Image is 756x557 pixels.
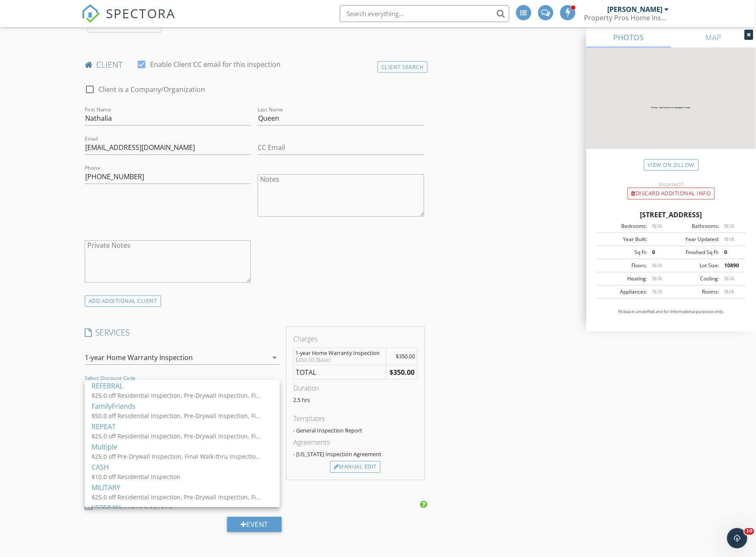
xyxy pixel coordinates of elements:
[295,350,384,357] div: 1-year Home Warranty Inspection
[724,275,734,282] span: N/A
[599,262,647,269] div: Floors:
[150,60,281,69] label: Enable Client CC email for this inspection
[293,451,417,458] div: - [US_STATE] Inspection Agreement
[396,353,415,360] span: $350.00
[390,368,415,377] strong: $350.00
[628,188,715,200] div: Discard Additional info
[293,397,417,404] p: 2.5 hrs
[92,442,273,452] div: Multiple
[644,159,699,171] a: View on Zillow
[330,461,381,473] div: Manual Edit
[92,473,261,482] div: $10.0 off Residential Inspection
[586,27,671,47] a: PHOTOS
[85,354,193,362] div: 1-year Home Warranty Inspection
[106,4,175,22] span: SPECTORA
[599,236,647,243] div: Year Built:
[81,11,175,29] a: SPECTORA
[671,262,719,269] div: Lot Size:
[293,334,417,344] div: Charges
[92,381,273,391] div: REFERRAL
[293,414,417,424] div: Templates
[378,61,428,73] div: Client Search
[293,383,417,394] div: Duration
[724,236,734,243] span: N/A
[85,327,280,338] h4: SERVICES
[652,222,662,230] span: N/A
[85,59,424,70] h4: client
[586,47,756,169] img: streetview
[671,236,719,243] div: Year Updated:
[727,528,748,549] iframe: Intercom live chat
[671,275,719,283] div: Cooling:
[92,402,273,412] div: FamilyFriends
[92,412,261,421] div: $50.0 off Residential Inspection, Pre-Drywall Inspection, Final Walk-thru Inspection - New Constr...
[652,288,662,295] span: N/A
[719,249,743,256] div: 0
[599,275,647,283] div: Heating:
[671,249,719,256] div: Finished Sq Ft:
[608,5,663,14] div: [PERSON_NAME]
[719,262,743,269] div: 10890
[724,222,734,230] span: N/A
[671,27,756,47] a: MAP
[227,517,282,532] div: Event
[597,210,746,220] div: [STREET_ADDRESS]
[92,503,273,513] div: VETERAN
[745,528,754,535] span: 10
[98,86,205,94] label: Client is a Company/Organization
[340,5,509,22] input: Search everything...
[81,4,100,23] img: The Best Home Inspection Software - Spectora
[586,181,756,188] div: Incorrect?
[295,357,384,363] div: $350.00 (Base)
[647,249,671,256] div: 0
[599,288,647,296] div: Appliances:
[652,275,662,282] span: N/A
[724,288,734,295] span: N/A
[92,391,261,400] div: $25.0 off Residential Inspection, Pre-Drywall Inspection, Final Walk-thru Inspection - New Constr...
[92,452,261,461] div: $25.0 off Pre-Drywall Inspection, Final Walk-thru Inspection - New Construction, 1-year Home Warr...
[85,296,161,307] div: ADD ADDITIONAL client
[294,365,386,380] td: TOTAL
[599,249,647,256] div: Sq Ft:
[293,427,417,434] div: - General Inspection Report
[597,309,746,315] p: All data is unverified and for informational purposes only.
[92,483,273,493] div: MILITARY
[92,463,273,473] div: CASH
[293,438,417,448] div: Agreements
[671,222,719,230] div: Bathrooms:
[270,353,280,363] i: arrow_drop_down
[599,222,647,230] div: Bedrooms:
[92,422,273,432] div: REPEAT
[652,262,662,269] span: N/A
[584,14,669,22] div: Property Pros Home Inspections
[92,493,261,502] div: $25.0 off Residential Inspection, Pre-Drywall Inspection, Final Walk-thru Inspection - New Constr...
[671,288,719,296] div: Rooms:
[92,432,261,441] div: $25.0 off Residential Inspection, Pre-Drywall Inspection, Final Walk-thru Inspection - New Constr...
